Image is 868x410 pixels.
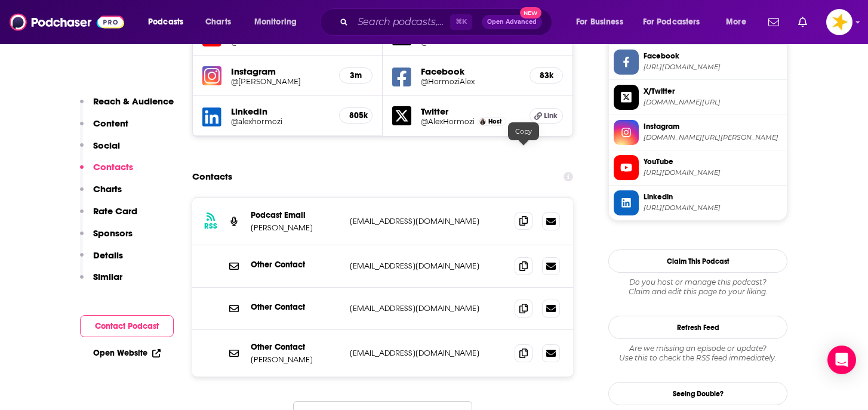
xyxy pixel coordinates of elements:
[93,249,123,261] p: Details
[80,118,128,140] button: Content
[93,95,174,107] p: Reach & Audience
[764,12,784,32] a: Show notifications dropdown
[826,9,852,35] button: Show profile menu
[231,117,330,126] a: @alexhormozi
[793,12,812,32] a: Show notifications dropdown
[80,227,133,249] button: Sponsors
[80,205,137,227] button: Rate Card
[482,15,542,29] button: Open AdvancedNew
[644,156,782,167] span: YouTube
[93,118,128,129] p: Content
[93,183,122,195] p: Charts
[608,249,787,273] button: Claim This Podcast
[148,14,183,30] span: Podcasts
[80,271,122,293] button: Similar
[608,344,787,363] div: Are we missing an episode or update? Use this to check the RSS feed immediately.
[251,354,340,365] p: [PERSON_NAME]
[608,316,787,339] button: Refresh Feed
[202,66,221,85] img: iconImage
[487,19,537,25] span: Open Advanced
[254,14,297,30] span: Monitoring
[421,77,520,86] a: @HormoziAlex
[644,63,782,72] span: https://www.facebook.com/HormoziAlex
[614,155,782,180] a: YouTube[URL][DOMAIN_NAME]
[349,110,362,121] h5: 805k
[450,14,472,30] span: ⌘ K
[80,249,123,272] button: Details
[608,382,787,405] a: Seeing Double?
[198,13,238,32] a: Charts
[140,13,199,32] button: open menu
[251,342,340,352] p: Other Contact
[231,66,330,77] h5: Instagram
[231,77,330,86] a: @[PERSON_NAME]
[544,111,558,121] span: Link
[353,13,450,32] input: Search podcasts, credits, & more...
[231,106,330,117] h5: LinkedIn
[508,122,539,140] div: Copy
[93,271,122,282] p: Similar
[251,210,340,220] p: Podcast Email
[421,106,520,117] h5: Twitter
[635,13,718,32] button: open menu
[251,260,340,270] p: Other Contact
[644,121,782,132] span: Instagram
[350,261,505,271] p: [EMAIL_ADDRESS][DOMAIN_NAME]
[827,346,856,374] div: Open Intercom Messenger
[205,14,231,30] span: Charts
[10,11,124,33] img: Podchaser - Follow, Share and Rate Podcasts
[421,66,520,77] h5: Facebook
[614,85,782,110] a: X/Twitter[DOMAIN_NAME][URL]
[614,190,782,215] a: Linkedin[URL][DOMAIN_NAME]
[350,216,505,226] p: [EMAIL_ADDRESS][DOMAIN_NAME]
[350,348,505,358] p: [EMAIL_ADDRESS][DOMAIN_NAME]
[349,70,362,81] h5: 3m
[644,86,782,97] span: X/Twitter
[204,221,217,231] h3: RSS
[246,13,312,32] button: open menu
[644,98,782,107] span: twitter.com/AlexHormozi
[568,13,638,32] button: open menu
[644,168,782,177] span: https://www.youtube.com/@AlexHormozi
[644,51,782,61] span: Facebook
[643,14,700,30] span: For Podcasters
[644,192,782,202] span: Linkedin
[718,13,761,32] button: open menu
[93,227,133,239] p: Sponsors
[644,133,782,142] span: instagram.com/hormozi
[331,8,564,36] div: Search podcasts, credits, & more...
[826,9,852,35] img: User Profile
[93,348,161,358] a: Open Website
[93,140,120,151] p: Social
[826,9,852,35] span: Logged in as Spreaker_Prime
[251,223,340,233] p: [PERSON_NAME]
[350,303,505,313] p: [EMAIL_ADDRESS][DOMAIN_NAME]
[644,204,782,212] span: https://www.linkedin.com/in/alexhormozi
[614,50,782,75] a: Facebook[URL][DOMAIN_NAME]
[614,120,782,145] a: Instagram[DOMAIN_NAME][URL][PERSON_NAME]
[80,140,120,162] button: Social
[80,183,122,205] button: Charts
[93,205,137,217] p: Rate Card
[540,70,553,81] h5: 83k
[80,161,133,183] button: Contacts
[251,302,340,312] p: Other Contact
[608,278,787,297] div: Claim and edit this page to your liking.
[192,165,232,188] h2: Contacts
[530,108,563,124] a: Link
[488,118,501,125] span: Host
[93,161,133,172] p: Contacts
[608,278,787,287] span: Do you host or manage this podcast?
[520,7,541,19] span: New
[80,315,174,337] button: Contact Podcast
[421,117,475,126] a: @AlexHormozi
[726,14,746,30] span: More
[479,118,486,125] img: Alex Hormozi
[80,95,174,118] button: Reach & Audience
